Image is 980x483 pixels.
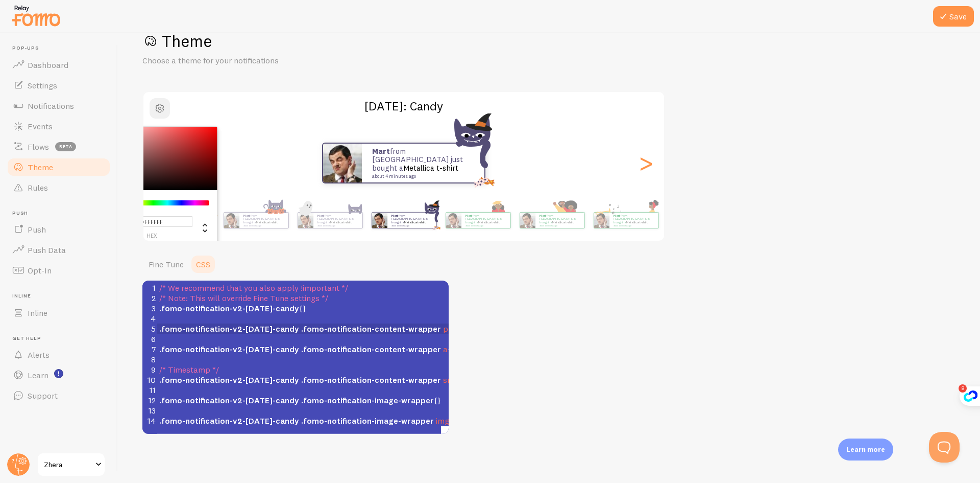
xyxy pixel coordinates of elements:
span: .fomo-notification-v2-[DATE]-candy [159,375,299,385]
a: Metallica t-shirt [404,220,426,224]
a: Metallica t-shirt [478,220,500,224]
span: .fomo-notification-content-wrapper [301,324,441,334]
a: Theme [6,157,111,177]
span: {} [159,303,306,313]
strong: Mart [391,214,399,218]
div: 11 [142,385,157,395]
a: Support [6,385,111,406]
span: .fomo-notification-v2-[DATE]-candy [159,303,299,313]
small: about 4 minutes ago [391,224,431,226]
span: {} [159,344,455,354]
span: Support [28,390,58,401]
strong: Mart [317,214,325,218]
svg: <p>Watch New Feature Tutorials!</p> [54,369,63,378]
p: from [GEOGRAPHIC_DATA] just bought a [317,214,358,226]
span: Inline [12,293,111,300]
p: from [GEOGRAPHIC_DATA] just bought a [465,214,506,226]
span: .fomo-notification-v2-[DATE]-candy [159,395,299,405]
span: p [443,324,448,334]
p: from [GEOGRAPHIC_DATA] just bought a [614,214,654,226]
span: Push [12,210,111,217]
a: Dashboard [6,55,111,75]
span: .fomo-notification-v2-[DATE]-candy [159,324,299,334]
span: .fomo-notification-image-wrapper [301,416,434,426]
p: from [GEOGRAPHIC_DATA] just bought a [391,214,432,226]
div: 3 [142,303,157,313]
img: Fomo [323,144,362,182]
a: Events [6,116,111,136]
a: Notifications [6,96,111,116]
p: Choose a theme for your notifications [142,55,387,66]
div: 10 [142,375,157,385]
div: 13 [142,405,157,416]
img: Fomo [594,213,609,228]
a: Alerts [6,344,111,365]
span: Opt-In [28,265,52,275]
p: Learn more [846,445,885,454]
span: {} [159,416,456,426]
iframe: Help Scout Beacon - Open [929,432,960,463]
div: 9 [142,364,157,375]
strong: Mart [372,146,390,156]
span: .fomo-notification-v2-[DATE]-candy [159,416,299,426]
a: Zhera [37,452,106,477]
img: Fomo [224,213,239,228]
span: Learn [28,370,48,380]
small: about 4 minutes ago [465,224,505,226]
a: Opt-In [6,260,111,281]
span: Notifications [28,101,74,111]
div: 6 [142,334,157,344]
a: CSS [190,254,216,274]
span: /* Note: This will override Fine Tune settings */ [159,293,328,303]
a: Push [6,219,111,240]
img: Fomo [520,213,535,228]
h1: Theme [142,31,955,52]
span: Alerts [28,350,50,360]
a: Settings [6,75,111,96]
div: Change another color definition [193,216,209,239]
span: {} [159,375,471,385]
h2: [DATE]: Candy [143,98,664,114]
strong: Mart [540,214,547,218]
div: Next slide [640,126,652,200]
span: Get Help [12,335,111,342]
img: fomo-relay-logo-orange.svg [11,3,62,29]
div: Learn more [838,439,893,461]
a: Push Data [6,240,111,260]
span: .fomo-notification-content-wrapper [301,344,441,354]
div: 1 [142,283,157,293]
span: small [443,375,464,385]
img: Fomo [298,213,313,228]
span: Dashboard [28,60,68,70]
img: Fomo [372,213,387,228]
span: Theme [28,162,53,172]
small: about 4 minutes ago [317,224,357,226]
span: img [436,416,449,426]
span: Zhera [44,458,92,471]
a: Metallica t-shirt [403,163,458,173]
a: Metallica t-shirt [330,220,352,224]
div: 8 [142,354,157,364]
a: Inline [6,303,111,323]
div: Chrome color picker [103,127,217,245]
strong: Mart [614,214,621,218]
div: 2 [142,293,157,303]
span: /* We recommend that you also apply !important */ [159,283,348,293]
span: Push Data [28,245,66,255]
p: from [GEOGRAPHIC_DATA] just bought a [540,214,580,226]
small: about 4 minutes ago [614,224,653,226]
span: Push [28,224,46,235]
span: Settings [28,80,57,90]
p: from [GEOGRAPHIC_DATA] just bought a [372,147,474,179]
span: .fomo-notification-v2-[DATE]-candy [159,344,299,354]
a: Flows beta [6,136,111,157]
small: about 4 minutes ago [372,174,471,179]
span: .fomo-notification-content-wrapper [301,375,441,385]
div: 12 [142,395,157,405]
span: beta [55,142,76,151]
strong: Mart [243,214,251,218]
span: Pop-ups [12,45,111,52]
div: Previous slide [156,126,168,200]
p: from [GEOGRAPHIC_DATA] just bought a [243,214,284,226]
span: /* Timestamp */ [159,364,219,375]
